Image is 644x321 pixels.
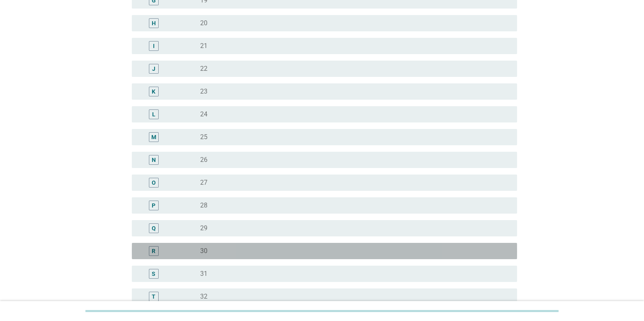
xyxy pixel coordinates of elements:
div: O [152,178,156,187]
div: R [152,247,155,255]
label: 28 [200,201,207,210]
div: H [152,19,156,27]
label: 21 [200,42,207,50]
label: 25 [200,133,207,141]
div: P [152,201,155,210]
div: L [152,110,155,118]
div: T [152,292,155,301]
label: 29 [200,224,207,232]
label: 23 [200,87,207,96]
label: 30 [200,247,207,255]
div: J [152,64,155,73]
label: 22 [200,65,207,73]
label: 27 [200,179,207,187]
label: 32 [200,293,207,301]
div: Q [152,224,156,232]
label: 20 [200,19,207,27]
label: 24 [200,110,207,118]
div: K [152,87,155,96]
label: 26 [200,156,207,164]
div: I [153,41,155,50]
div: S [152,269,155,278]
label: 31 [200,270,207,278]
div: N [152,155,156,164]
div: M [151,133,156,141]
